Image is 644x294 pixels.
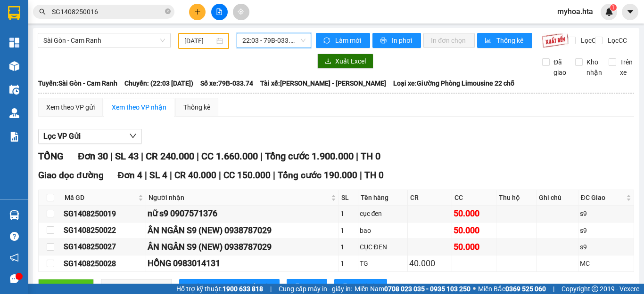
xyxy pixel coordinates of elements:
div: 50.000 [454,207,495,220]
span: CR 40.000 [174,170,216,181]
span: Trên xe [616,57,636,78]
img: 9k= [542,33,569,48]
div: TG [360,258,406,269]
strong: 0369 525 060 [505,285,546,293]
th: SL [339,190,358,206]
span: Chuyến: (22:03 [DATE]) [124,78,193,88]
div: ÂN NGÂN S9 (NEW) 0938787029 [148,224,337,237]
span: bar-chart [485,37,493,45]
span: Loại xe: Giường Phòng Limousine 22 chỗ [393,78,514,88]
img: warehouse-icon [9,85,19,95]
span: printer [342,283,348,291]
div: s9 [580,225,632,236]
span: SL 43 [115,151,139,162]
span: Kho nhận [583,57,606,78]
div: HỒNG 0983014131 [148,257,337,270]
img: warehouse-icon [9,210,19,220]
span: Đơn 30 [78,151,108,162]
td: SG1408250028 [62,255,146,272]
span: Người nhận [149,192,329,203]
button: syncLàm mới [316,33,370,48]
div: SG1408250022 [64,224,144,236]
span: copyright [592,286,598,292]
span: Lọc VP Gửi [43,130,81,142]
div: bao [360,225,406,236]
div: s9 [580,242,632,252]
span: down [129,132,137,140]
span: CC 1.660.000 [201,151,258,162]
input: 14/08/2025 [184,36,215,46]
button: aim [233,4,249,20]
th: Thu hộ [496,190,537,206]
sup: 1 [610,4,617,11]
span: | [145,170,147,181]
div: 1 [340,258,356,269]
span: | [110,151,113,162]
th: Ghi chú [537,190,578,206]
span: TH 0 [361,151,380,162]
button: file-add [211,4,228,20]
div: 40.000 [409,257,450,270]
button: plus [189,4,206,20]
td: SG1408250019 [62,206,146,222]
span: Hỗ trợ kỹ thuật: [176,284,263,294]
button: downloadXuất Excel [317,54,373,69]
strong: 0708 023 035 - 0935 103 250 [384,285,471,293]
div: 1 [340,208,356,219]
span: message [10,274,19,283]
span: close-circle [165,8,171,14]
span: | [356,151,358,162]
span: | [170,170,172,181]
span: Sài Gòn - Cam Ranh [43,33,165,48]
span: printer [380,37,388,45]
span: printer [294,283,301,291]
div: SG1408250019 [64,208,144,220]
span: notification [10,253,19,262]
span: aim [238,8,244,15]
div: ÂN NGÂN S9 (NEW) 0938787029 [148,240,337,254]
span: | [273,170,275,181]
span: Làm mới [335,35,363,46]
img: warehouse-icon [9,61,19,71]
span: Lọc CR [577,35,602,46]
button: caret-down [622,4,638,20]
button: Lọc VP Gửi [38,129,142,144]
span: Cung cấp máy in - giấy in: [279,284,352,294]
span: question-circle [10,232,19,241]
span: Số xe: 79B-033.74 [200,78,253,88]
button: downloadNhập kho nhận [101,279,172,294]
span: ĐC Giao [581,192,624,203]
th: CC [452,190,496,206]
div: 1 [340,242,356,252]
div: 50.000 [454,224,495,237]
button: printerIn DS [287,279,327,294]
span: Đơn 4 [118,170,143,181]
span: Tài xế: [PERSON_NAME] - [PERSON_NAME] [260,78,386,88]
span: Thống kê [496,35,525,46]
div: 1 [340,225,356,236]
span: Xuất Excel [335,56,366,66]
div: cục đen [360,208,406,219]
button: sort-ascending[PERSON_NAME] sắp xếp [179,279,280,294]
div: nữ s9 0907571376 [148,207,337,220]
div: SG1408250027 [64,241,144,253]
span: Lọc CC [604,35,628,46]
div: MC [580,258,632,269]
span: | [553,284,554,294]
div: s9 [580,208,632,219]
div: Xem theo VP nhận [112,102,166,112]
span: [PERSON_NAME] sắp xếp [197,281,272,292]
span: | [260,151,263,162]
span: | [270,284,272,294]
span: download [325,58,331,65]
span: file-add [216,8,223,15]
span: sync [323,37,331,45]
button: uploadGiao hàng [38,279,94,294]
span: search [39,8,46,15]
th: Tên hàng [358,190,408,206]
span: CR 240.000 [146,151,194,162]
img: icon-new-feature [605,8,613,16]
span: | [360,170,362,181]
span: CC 150.000 [223,170,271,181]
span: | [219,170,221,181]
